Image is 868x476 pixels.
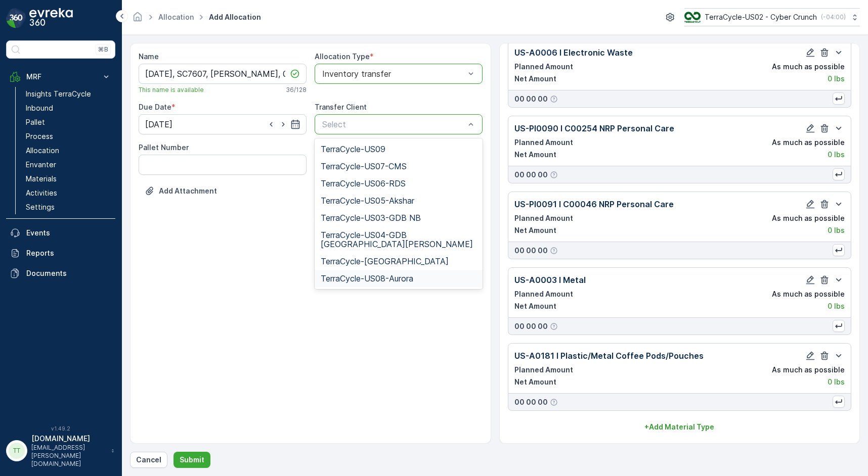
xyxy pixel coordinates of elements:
[514,170,548,180] p: 00 00 00
[514,225,556,235] p: Net Amount
[514,377,556,387] p: Net Amount
[828,377,845,387] p: 0 lbs
[514,246,548,256] p: 00 00 00
[514,274,586,286] p: US-A0003 I Metal
[828,74,845,84] p: 0 lbs
[644,422,714,432] p: + Add Material Type
[132,15,143,24] a: Homepage
[321,257,449,266] span: TerraCycle-[GEOGRAPHIC_DATA]
[26,131,53,141] p: Process
[26,188,57,198] p: Activities
[22,144,115,158] a: Allocation
[508,419,852,435] button: +Add Material Type
[514,350,704,362] p: US-A0181 I Plastic/Metal Coffee Pods/Pouches
[550,95,558,103] div: Help Tooltip Icon
[31,434,106,444] p: [DOMAIN_NAME]
[180,455,204,465] p: Submit
[514,94,548,104] p: 00 00 00
[772,289,845,299] p: As much as possible
[22,87,115,101] a: Insights TerraCycle
[514,62,573,72] p: Planned Amount
[207,12,263,22] span: Add Allocation
[22,101,115,115] a: Inbound
[9,443,25,459] div: TT
[6,8,26,28] img: logo
[321,274,413,283] span: TerraCycle-US08-Aurora
[22,186,115,200] a: Activities
[772,137,845,148] p: As much as possible
[286,86,307,94] p: 36 / 128
[550,247,558,255] div: Help Tooltip Icon
[139,183,223,199] button: Upload File
[321,145,385,154] span: TerraCycle-US09
[321,162,407,171] span: TerraCycle-US07-CMS
[158,13,194,21] a: Allocation
[139,86,204,94] span: This name is available
[159,186,217,196] p: Add Attachment
[550,171,558,179] div: Help Tooltip Icon
[705,12,817,22] p: TerraCycle-US02 - Cyber Crunch
[514,365,573,375] p: Planned Amount
[550,322,558,330] div: Help Tooltip Icon
[514,397,548,407] p: 00 00 00
[26,202,55,212] p: Settings
[139,52,159,61] label: Name
[98,45,108,54] p: ⌘B
[130,452,167,468] button: Cancel
[772,213,845,223] p: As much as possible
[315,103,367,111] label: Transfer Client
[173,452,210,468] button: Submit
[514,321,548,331] p: 00 00 00
[514,198,674,210] p: US-PI0091 I C00046 NRP Personal Care
[26,248,111,258] p: Reports
[22,115,115,129] a: Pallet
[6,434,115,468] button: TT[DOMAIN_NAME][EMAIL_ADDRESS][PERSON_NAME][DOMAIN_NAME]
[136,455,161,465] p: Cancel
[321,179,406,188] span: TerraCycle-US06-RDS
[550,398,558,406] div: Help Tooltip Icon
[684,12,701,23] img: TC_VWL6UX0.png
[26,117,45,127] p: Pallet
[821,13,846,21] p: ( -04:00 )
[514,74,556,84] p: Net Amount
[514,289,573,299] p: Planned Amount
[514,122,674,134] p: US-PI0090 I C00254 NRP Personal Care
[514,213,573,223] p: Planned Amount
[22,172,115,186] a: Materials
[6,67,115,87] button: MRF
[772,62,845,72] p: As much as possible
[828,301,845,311] p: 0 lbs
[6,263,115,283] a: Documents
[6,223,115,243] a: Events
[514,46,633,59] p: US-A0006 I Electronic Waste
[322,118,465,130] p: Select
[26,228,111,238] p: Events
[29,8,73,28] img: logo_dark-DEwI_e13.png
[514,150,556,160] p: Net Amount
[321,196,414,205] span: TerraCycle-US05-Akshar
[26,103,53,113] p: Inbound
[26,160,56,170] p: Envanter
[139,143,189,152] label: Pallet Number
[26,174,57,184] p: Materials
[22,158,115,172] a: Envanter
[772,365,845,375] p: As much as possible
[22,129,115,144] a: Process
[321,230,476,249] span: TerraCycle-US04-GDB [GEOGRAPHIC_DATA][PERSON_NAME]
[26,146,59,156] p: Allocation
[6,243,115,263] a: Reports
[828,225,845,235] p: 0 lbs
[684,8,860,26] button: TerraCycle-US02 - Cyber Crunch(-04:00)
[26,268,111,278] p: Documents
[22,200,115,214] a: Settings
[514,137,573,148] p: Planned Amount
[26,72,95,82] p: MRF
[139,114,307,134] input: dd/mm/yyyy
[514,301,556,311] p: Net Amount
[6,425,115,432] span: v 1.49.2
[139,103,171,111] label: Due Date
[31,444,106,468] p: [EMAIL_ADDRESS][PERSON_NAME][DOMAIN_NAME]
[315,52,370,61] label: Allocation Type
[828,150,845,160] p: 0 lbs
[26,89,91,99] p: Insights TerraCycle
